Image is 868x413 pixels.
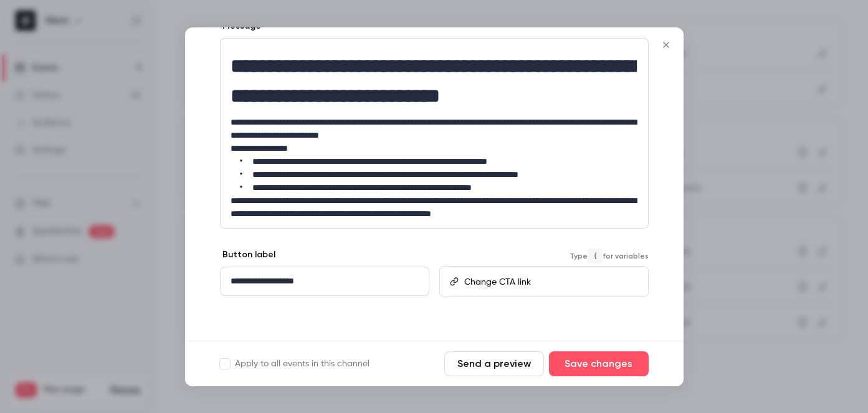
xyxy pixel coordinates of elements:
button: Send a preview [444,351,544,376]
p: Type for variables [570,249,649,263]
div: editor [221,267,429,295]
button: Close [654,32,679,57]
label: Apply to all events in this channel [220,358,370,370]
button: Save changes [549,351,649,376]
div: editor [459,267,647,296]
div: editor [221,39,648,228]
code: { [588,249,603,263]
label: Button label [220,249,275,261]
